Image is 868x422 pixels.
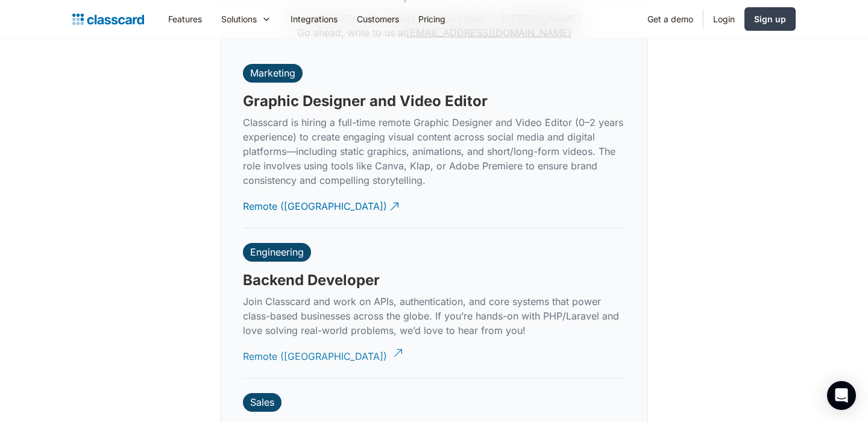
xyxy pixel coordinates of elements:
[638,5,703,33] a: Get a demo
[72,11,144,28] a: home
[754,13,786,25] div: Sign up
[221,13,257,25] div: Solutions
[409,5,455,33] a: Pricing
[159,5,212,33] a: Features
[243,115,626,187] p: Classcard is hiring a full-time remote Graphic Designer and Video Editor (0–2 years experience) t...
[212,5,281,33] div: Solutions
[243,271,380,289] h3: Backend Developer
[703,5,744,33] a: Login
[243,294,626,338] p: Join Classcard and work on APIs, authentication, and core systems that power class-based business...
[744,7,796,31] a: Sign up
[243,190,387,213] div: Remote ([GEOGRAPHIC_DATA])
[347,5,409,33] a: Customers
[250,246,304,258] div: Engineering
[281,5,347,33] a: Integrations
[243,340,387,364] div: Remote ([GEOGRAPHIC_DATA])
[250,396,274,408] div: Sales
[243,92,488,110] h3: Graphic Designer and Video Editor
[243,190,401,223] a: Remote ([GEOGRAPHIC_DATA])
[243,340,401,373] a: Remote ([GEOGRAPHIC_DATA])
[250,67,295,79] div: Marketing
[827,381,856,410] div: Open Intercom Messenger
